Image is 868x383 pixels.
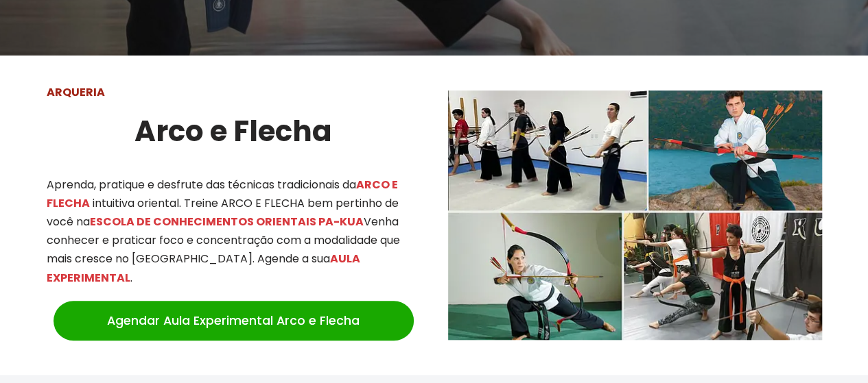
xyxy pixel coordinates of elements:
mark: ARCO E FLECHA [47,177,398,211]
mark: ESCOLA DE CONHECIMENTOS ORIENTAIS PA-KUA [90,214,364,230]
strong: ARQUERIA [47,84,105,100]
a: Agendar Aula Experimental Arco e Flecha [54,301,414,341]
p: Aprenda, pratique e desfrute das técnicas tradicionais da intuitiva oriental. Treine ARCO E FLECH... [47,175,421,287]
mark: AULA EXPERIMENTAL [47,251,360,285]
strong: Arco e Flecha [134,111,332,151]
